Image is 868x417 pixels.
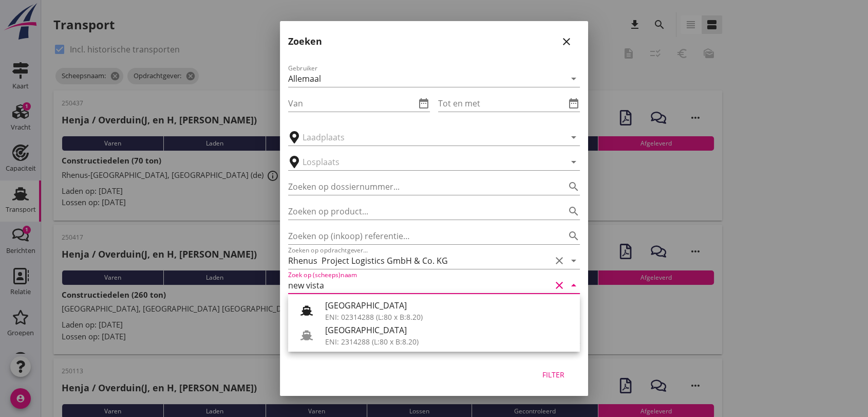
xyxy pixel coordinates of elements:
i: clear [553,279,565,292]
i: date_range [418,97,430,110]
i: arrow_drop_down [568,131,580,143]
i: arrow_drop_down [568,72,580,85]
div: ENI: 2314288 (L:80 x B:8.20) [325,336,572,347]
input: Zoeken op product... [288,203,551,220]
i: search [568,230,580,242]
button: Filter [531,366,576,384]
input: Losplaats [303,154,551,170]
input: Zoeken op opdrachtgever... [288,252,551,269]
i: search [568,205,580,217]
input: Tot en met [438,95,565,112]
i: search [568,180,580,193]
i: arrow_drop_down [568,156,580,168]
i: arrow_drop_down [568,279,580,292]
div: [GEOGRAPHIC_DATA] [325,299,572,312]
input: Zoek op (scheeps)naam [288,277,551,294]
i: clear [553,255,565,267]
input: Laadplaats [303,129,551,146]
i: date_range [568,97,580,110]
i: close [560,35,573,48]
div: Filter [539,369,568,380]
input: Van [288,95,416,112]
i: arrow_drop_down [568,255,580,267]
input: Zoeken op (inkoop) referentie… [288,228,551,244]
div: [GEOGRAPHIC_DATA] [325,324,572,336]
div: Allemaal [288,74,321,83]
h2: Zoeken [288,34,322,48]
div: ENI: 02314288 (L:80 x B:8.20) [325,312,572,322]
input: Zoeken op dossiernummer... [288,178,551,195]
